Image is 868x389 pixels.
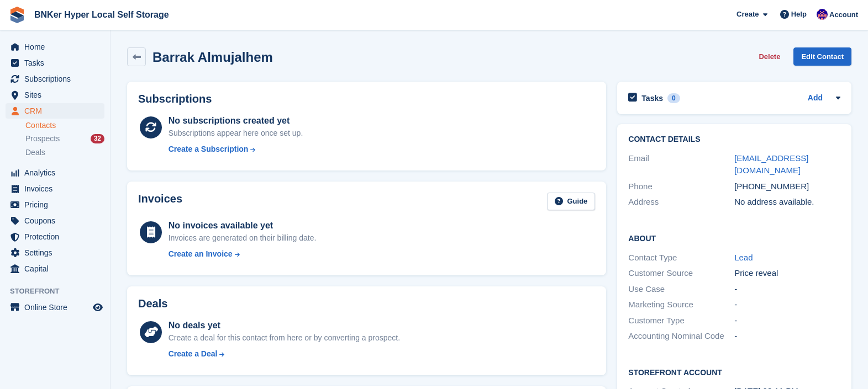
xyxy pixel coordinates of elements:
span: Pricing [24,197,91,212]
div: Accounting Nominal Code [628,330,734,343]
a: menu [6,181,104,196]
a: menu [6,245,104,260]
a: menu [6,103,104,119]
div: Contact Type [628,252,734,264]
span: Storefront [10,286,110,297]
a: Lead [734,253,753,262]
div: Create a deal for this contact from here or by converting a prospect. [169,332,400,344]
div: Email [628,152,734,177]
span: Help [791,9,807,20]
div: Customer Type [628,315,734,327]
a: Add [808,92,823,105]
div: - [734,315,840,327]
span: Invoices [24,181,91,196]
a: Deals [25,147,104,158]
div: - [734,283,840,296]
span: Account [829,9,858,20]
div: Use Case [628,283,734,296]
span: Sites [24,87,91,103]
span: CRM [24,103,91,119]
a: Contacts [25,120,104,131]
div: No invoices available yet [169,219,317,232]
img: David Fricker [817,9,828,20]
a: Preview store [91,301,104,314]
button: Delete [754,47,785,66]
h2: Deals [138,297,167,310]
div: No subscriptions created yet [169,114,303,127]
div: Address [628,196,734,209]
a: [EMAIL_ADDRESS][DOMAIN_NAME] [734,153,808,175]
div: Subscriptions appear here once set up. [169,127,303,139]
div: 32 [91,134,104,143]
div: Phone [628,180,734,193]
a: menu [6,39,104,55]
a: BNKer Hyper Local Self Storage [30,6,173,24]
h2: Storefront Account [628,366,840,377]
span: Analytics [24,165,91,180]
span: Protection [24,229,91,244]
span: Online Store [24,300,91,315]
span: Prospects [25,134,60,144]
div: 0 [667,93,680,103]
a: Create a Subscription [169,143,303,155]
div: Create a Subscription [169,143,249,155]
span: Home [24,39,91,55]
a: Guide [547,193,596,211]
span: Deals [25,147,45,158]
h2: About [628,232,840,243]
h2: Contact Details [628,135,840,144]
div: Price reveal [734,267,840,280]
div: No address available. [734,196,840,209]
h2: Invoices [138,193,182,211]
div: - [734,299,840,311]
a: menu [6,261,104,276]
h2: Subscriptions [138,93,595,105]
a: menu [6,229,104,244]
a: menu [6,197,104,212]
a: menu [6,55,104,71]
h2: Barrak Almujalhem [152,50,273,65]
div: Create a Deal [169,348,218,360]
div: Customer Source [628,267,734,280]
a: menu [6,165,104,180]
a: menu [6,213,104,228]
h2: Tasks [641,93,663,103]
div: [PHONE_NUMBER] [734,180,840,193]
span: Create [737,9,759,20]
span: Tasks [24,55,91,71]
span: Settings [24,245,91,260]
a: Create an Invoice [169,248,317,260]
div: Invoices are generated on their billing date. [169,232,317,244]
div: - [734,330,840,343]
img: stora-icon-8386f47178a22dfd0bd8f6a31ec36ba5ce8667c1dd55bd0f319d3a0aa187defe.svg [9,7,25,23]
span: Subscriptions [24,71,91,87]
div: Create an Invoice [169,248,233,260]
div: No deals yet [169,319,400,332]
a: Edit Contact [793,47,851,66]
a: menu [6,300,104,315]
a: Prospects 32 [25,133,104,145]
span: Capital [24,261,91,276]
a: Create a Deal [169,348,400,360]
a: menu [6,87,104,103]
span: Coupons [24,213,91,228]
div: Marketing Source [628,299,734,311]
a: menu [6,71,104,87]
